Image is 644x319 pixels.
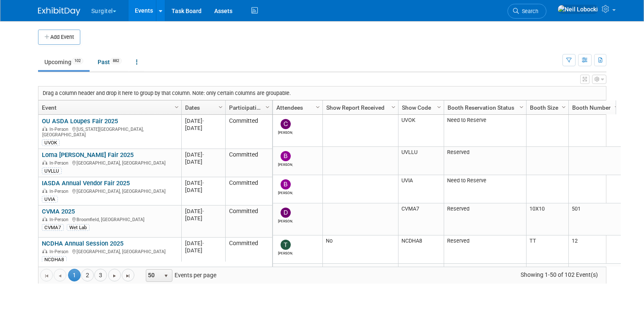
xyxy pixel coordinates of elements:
td: Committed [225,205,272,238]
a: Event [42,100,176,115]
span: Column Settings [518,104,525,111]
a: Go to the first page [40,269,53,281]
div: [DATE] [185,117,221,124]
a: Go to the last page [122,269,134,281]
a: NCDHA Annual Session 2025 [42,240,123,247]
td: [PERSON_NAME] [398,264,444,292]
td: P5 [568,264,621,292]
a: Column Settings [559,100,568,113]
div: Wet Lab [67,224,90,231]
a: Column Settings [389,100,398,113]
a: Booth Reservation Status [448,100,521,115]
a: OU ASDA Loupes Fair 2025 [42,117,118,125]
div: UVIA [42,196,58,203]
a: Column Settings [263,100,272,113]
div: [GEOGRAPHIC_DATA], [GEOGRAPHIC_DATA] [42,248,177,255]
a: CVMA 2025 [42,208,75,215]
span: In-Person [49,189,71,194]
img: In-Person Event [42,127,47,131]
span: Column Settings [613,104,620,111]
a: Booth Number [572,100,616,115]
div: CVMA7 [42,224,64,231]
td: 501 [568,203,621,235]
span: - [202,180,204,186]
span: Search [519,8,538,14]
span: Showing 1-50 of 102 Event(s) [513,269,606,281]
span: Go to the previous page [57,273,63,279]
td: TT [526,235,568,264]
td: Committed [225,149,272,177]
div: [DATE] [185,124,221,132]
span: select [163,273,169,279]
span: Go to the last page [125,273,131,279]
div: [DATE] [185,215,221,222]
img: In-Person Event [42,249,47,253]
span: In-Person [49,217,71,222]
a: Loma [PERSON_NAME] Fair 2025 [42,151,134,159]
td: Committed [225,115,272,149]
div: Brian Craig [278,161,293,167]
img: Daniel Green [281,208,291,218]
td: UVIA [398,175,444,203]
a: Upcoming102 [38,54,90,70]
span: Column Settings [560,104,567,111]
span: Go to the next page [111,273,118,279]
button: Add Event [38,30,80,45]
td: CVMA7 [398,203,444,235]
img: Neil Lobocki [557,5,598,14]
span: - [202,240,204,246]
span: Column Settings [436,104,442,111]
span: 50 [146,270,161,281]
img: Brian Craig [281,151,291,161]
td: 12 [568,235,621,264]
span: Column Settings [173,104,180,111]
td: Reserved [444,264,526,292]
div: [GEOGRAPHIC_DATA], [GEOGRAPHIC_DATA] [42,159,177,166]
td: Reserved [444,203,526,235]
a: IASDA Annual Vendor Fair 2025 [42,179,130,187]
a: Go to the next page [108,269,121,281]
span: Events per page [135,269,225,281]
div: Daniel Green [278,218,293,223]
a: Column Settings [434,100,444,113]
img: ExhibitDay [38,7,80,16]
div: [DATE] [185,240,221,247]
td: Committed [225,177,272,205]
span: 882 [110,58,122,64]
td: Committed [225,238,272,266]
a: Column Settings [517,100,526,113]
a: Column Settings [216,100,225,113]
span: Column Settings [314,104,321,111]
span: - [202,208,204,214]
a: Dates [185,100,220,115]
a: Column Settings [172,100,181,113]
span: In-Person [49,249,71,254]
img: In-Person Event [42,217,47,221]
a: Show Report Received [326,100,393,115]
div: [GEOGRAPHIC_DATA], [GEOGRAPHIC_DATA] [42,187,177,195]
div: UVLLU [42,168,62,174]
td: UVOK [398,115,444,147]
div: NCDHA8 [42,256,67,263]
div: Drag a column header and drop it here to group by that column. Note: only certain columns are gro... [38,87,606,100]
a: Search [508,4,546,19]
span: In-Person [49,160,71,166]
img: Brent Nowacki [281,179,291,189]
td: Need to Reserve [444,175,526,203]
img: Chris Reidy [281,119,291,129]
span: In-Person [49,127,71,132]
a: Show Code [402,100,438,115]
span: - [202,118,204,124]
td: UVLLU [398,147,444,175]
div: Tim Faircloth [278,250,293,255]
a: Booth Size [530,100,563,115]
a: 2 [81,269,94,281]
span: Column Settings [390,104,397,111]
a: 3 [94,269,107,281]
span: Go to the first page [43,273,50,279]
div: UVOK [42,139,60,146]
span: Column Settings [217,104,224,111]
a: Participation [229,100,267,115]
td: Reserved [444,235,526,264]
span: 1 [68,269,81,281]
